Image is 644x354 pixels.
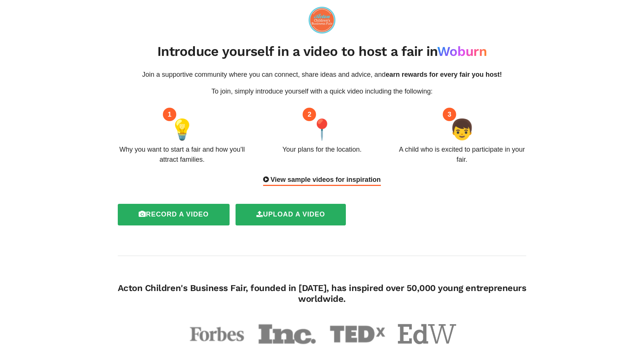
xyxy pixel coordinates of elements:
[118,86,527,97] p: To join, simply introduce yourself with a quick video including the following:
[449,114,474,145] span: 👦
[118,204,230,225] label: Record a video
[443,108,456,121] div: 3
[398,324,457,345] img: educationweek-b44e3a78a0cc50812acddf996c80439c68a45cffb8f3ee3cd50a8b6969dbcca9.png
[263,175,381,186] div: View sample videos for inspiration
[258,322,316,346] img: inc-ff44fbf6c2e08814d02e9de779f5dfa52292b9cd745a9c9ba490939733b0a811.png
[187,322,246,346] img: forbes-fa5d64866bcb1cab5e5385ee4197b3af65bd4ce70a33c46b7494fa0b80b137fa.png
[386,71,502,78] span: earn rewards for every fair you host!
[328,322,386,346] img: tedx-13a865a45376fdabb197df72506254416b52198507f0d7e8a0b1bf7ecf255dd6.png
[309,7,335,34] img: logo-09e7f61fd0461591446672a45e28a4aa4e3f772ea81a4ddf9c7371a8bcc222a1.png
[118,70,527,80] p: Join a supportive community where you can connect, share ideas and advice, and
[236,204,346,225] label: Upload a video
[170,114,195,145] span: 💡
[398,145,527,165] div: A child who is excited to participate in your fair.
[303,108,316,121] div: 2
[437,44,487,59] span: Woburn
[118,44,527,60] h2: Introduce yourself in a video to host a fair in
[282,145,362,155] div: Your plans for the location.
[118,145,247,165] div: Why you want to start a fair and how you'll attract families.
[309,114,334,145] span: 📍
[118,283,527,304] h4: Acton Children's Business Fair, founded in [DATE], has inspired over 50,000 young entrepreneurs w...
[163,108,176,121] div: 1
